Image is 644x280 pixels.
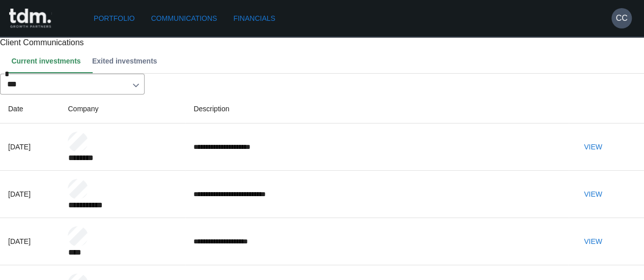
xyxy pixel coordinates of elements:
[229,9,279,28] a: Financials
[60,95,185,123] th: Company
[615,12,627,24] h6: CC
[147,9,221,28] a: Communications
[185,95,568,123] th: Description
[8,49,89,73] button: Current investments
[90,9,139,28] a: Portfolio
[8,49,644,73] div: Client notes tab
[89,49,165,73] button: Exited investments
[611,8,632,28] button: CC
[577,185,609,204] button: View
[577,232,609,251] button: View
[577,138,609,157] button: View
